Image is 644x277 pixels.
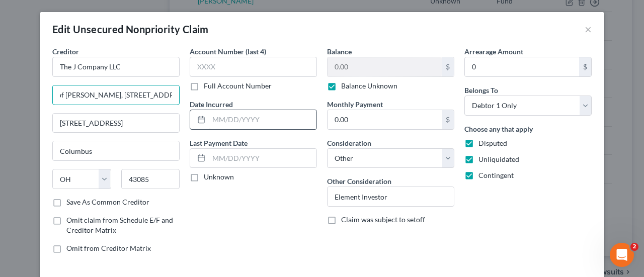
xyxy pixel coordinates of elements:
span: Disputed [478,139,507,147]
label: Account Number (last 4) [190,46,266,57]
label: Choose any that apply [464,124,533,134]
div: Edit Unsecured Nonpriority Claim [52,22,209,36]
label: Other Consideration [327,176,391,187]
label: Balance [327,46,352,57]
label: Monthly Payment [327,99,383,110]
input: 0.00 [328,110,442,129]
label: Consideration [327,138,371,148]
label: Unknown [204,172,234,182]
input: Enter city... [53,141,179,160]
div: $ [579,57,591,76]
label: Last Payment Date [190,138,248,148]
div: $ [442,110,454,129]
input: Specify... [328,187,454,206]
button: × [585,23,592,35]
label: Full Account Number [204,81,272,91]
input: Enter zip... [121,169,180,189]
span: Omit claim from Schedule E/F and Creditor Matrix [66,216,173,234]
input: XXXX [190,57,317,77]
label: Date Incurred [190,99,233,110]
label: Balance Unknown [341,81,397,91]
input: MM/DD/YYYY [209,149,316,168]
input: Enter address... [53,85,179,105]
span: Belongs To [464,86,498,95]
label: Save As Common Creditor [66,197,149,207]
span: Omit from Creditor Matrix [66,244,151,252]
input: Apt, Suite, etc... [53,114,179,133]
label: Arrearage Amount [464,46,523,57]
span: 2 [630,243,638,251]
span: Contingent [478,171,514,179]
span: Creditor [52,47,79,56]
input: Search creditor by name... [52,57,180,77]
input: MM/DD/YYYY [209,110,316,129]
input: 0.00 [465,57,579,76]
span: Unliquidated [478,155,519,163]
div: $ [442,57,454,76]
span: Claim was subject to setoff [341,215,425,224]
iframe: Intercom live chat [610,243,634,267]
input: 0.00 [328,57,442,76]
